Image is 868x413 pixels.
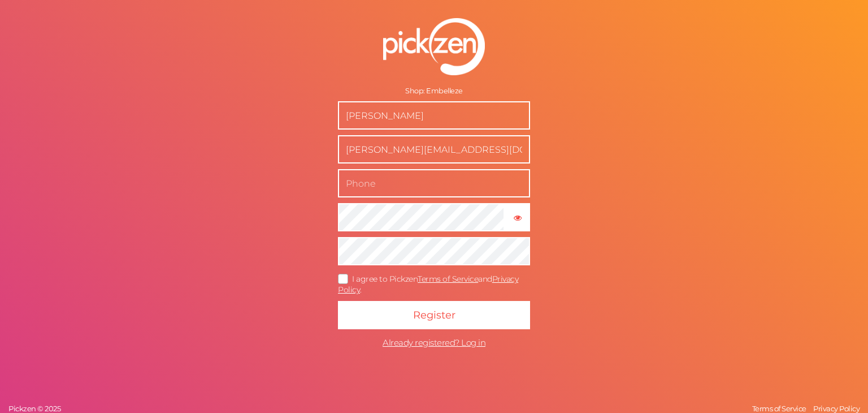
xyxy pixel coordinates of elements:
span: I agree to Pickzen and . [338,274,518,295]
button: Register [338,301,530,329]
a: Privacy Policy [338,274,518,295]
input: Name [338,101,530,130]
input: Business e-mail [338,135,530,164]
div: Shop: Embelleze [338,87,530,96]
span: Register [413,309,455,321]
span: Terms of Service [752,404,806,413]
span: Already registered? Log in [383,337,485,348]
a: Privacy Policy [810,404,862,413]
img: pz-logo-white.png [383,18,485,75]
a: Terms of Service [418,274,478,284]
a: Terms of Service [749,404,809,413]
a: Pickzen © 2025 [6,404,63,413]
span: Privacy Policy [813,404,860,413]
input: Phone [338,169,530,197]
